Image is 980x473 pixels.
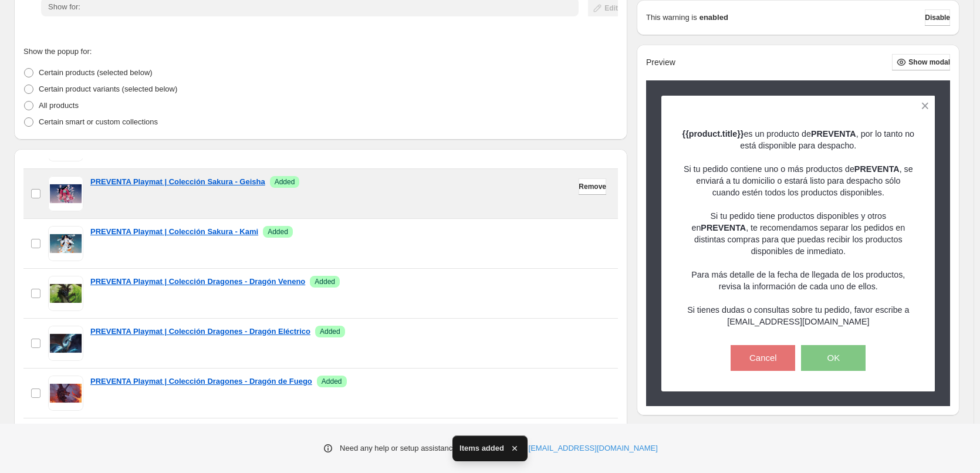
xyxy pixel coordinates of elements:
p: Certain smart or custom collections [39,116,158,128]
span: Disable [925,13,950,22]
a: [EMAIL_ADDRESS][DOMAIN_NAME] [529,442,658,454]
span: Show the popup for: [23,47,92,56]
button: Disable [925,9,950,26]
span: Remove [579,182,606,191]
span: Certain products (selected below) [39,68,153,77]
button: Show modal [892,54,950,70]
span: Items added [459,442,504,454]
strong: PREVENTA [811,129,856,138]
span: Show for: [48,2,80,11]
a: PREVENTA Playmat | Colección Sakura - Geisha [90,176,265,188]
button: Remove [579,178,606,195]
span: Added [275,177,295,187]
span: Show modal [908,58,950,67]
p: This warning is [646,12,697,23]
button: OK [801,345,866,371]
a: PREVENTA Playmat | Colección Dragones - Dragón de Fuego [90,376,312,387]
span: Added [315,277,335,286]
a: PREVENTA Playmat | Colección Dragones - Dragón Eléctrico [90,326,310,337]
p: All products [39,100,79,112]
span: Added [268,227,288,237]
span: Added [320,327,340,336]
a: PREVENTA Playmat | Colección Dragones - Dragón Veneno [90,276,305,288]
span: Added [322,377,342,386]
span: Certain product variants (selected below) [39,85,177,93]
p: es un producto de , por lo tanto no está disponible para despacho. Si tu pedido contiene uno o má... [682,128,915,327]
strong: PREVENTA [701,223,746,232]
strong: PREVENTA [854,164,900,174]
h2: Preview [646,58,675,67]
button: Cancel [731,345,795,371]
a: PREVENTA Playmat | Colección Sakura - Kami [90,226,258,238]
strong: {{product.title}} [682,129,744,138]
strong: enabled [699,12,728,23]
